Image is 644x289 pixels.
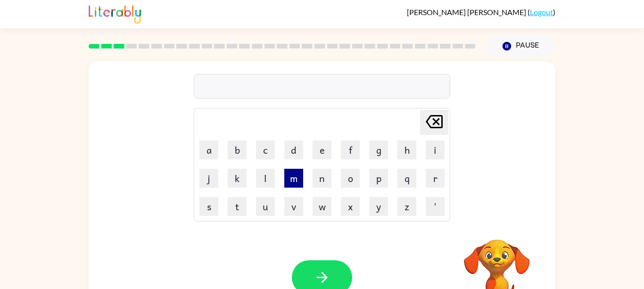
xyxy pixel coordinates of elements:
button: j [199,169,218,188]
button: t [228,197,247,216]
button: w [313,197,331,216]
button: q [397,169,416,188]
button: n [313,169,331,188]
a: Logout [530,8,553,17]
button: e [313,140,331,159]
button: Pause [487,35,555,57]
button: i [426,140,445,159]
button: c [256,140,275,159]
button: l [256,169,275,188]
button: o [341,169,360,188]
button: r [426,169,445,188]
button: v [284,197,303,216]
button: d [284,140,303,159]
button: m [284,169,303,188]
button: p [369,169,388,188]
button: x [341,197,360,216]
button: u [256,197,275,216]
button: b [228,140,247,159]
button: g [369,140,388,159]
div: ( ) [407,8,555,17]
button: y [369,197,388,216]
button: ' [426,197,445,216]
button: k [228,169,247,188]
span: [PERSON_NAME] [PERSON_NAME] [407,8,528,17]
button: s [199,197,218,216]
button: h [397,140,416,159]
button: z [397,197,416,216]
button: a [199,140,218,159]
img: Literably [89,3,141,24]
button: f [341,140,360,159]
